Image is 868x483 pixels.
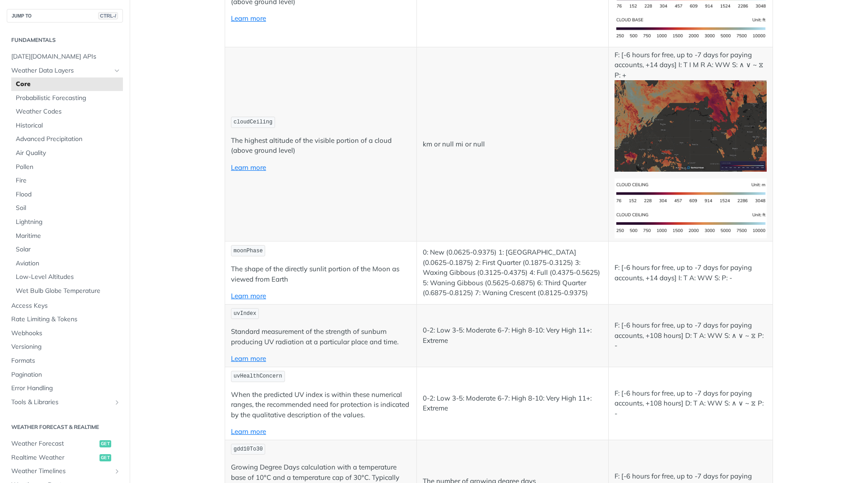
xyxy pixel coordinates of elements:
[11,315,121,324] span: Rate Limiting & Tokens
[423,393,602,414] p: 0-2: Low 3-5: Moderate 6-7: High 8-10: Very High 11+: Extreme
[7,437,123,451] a: Weather Forecastget
[98,12,118,19] span: CTRL-/
[16,259,121,268] span: Aviation
[16,176,121,185] span: Fire
[7,451,123,465] a: Realtime Weatherget
[7,299,123,313] a: Access Keys
[615,24,767,32] span: Expand image
[615,219,767,227] span: Expand image
[11,356,121,365] span: Formats
[615,320,767,351] p: F: [-6 hours for free, up to -7 days for paying accounts, +108 hours] D: T A: WW S: ∧ ∨ ~ ⧖ P: -
[11,329,121,338] span: Webhooks
[234,446,263,452] span: gdd10To30
[11,188,123,201] a: Flood
[11,52,121,61] span: [DATE][DOMAIN_NAME] APIs
[423,247,602,298] p: 0: New (0.0625-0.9375) 1: [GEOGRAPHIC_DATA] (0.0625-0.1875) 2: First Quarter (0.1875-0.3125) 3: W...
[11,132,123,146] a: Advanced Precipitation
[11,243,123,256] a: Solar
[7,354,123,368] a: Formats
[231,390,411,420] p: When the predicted UV index is within these numerical ranges, the recommended need for protection...
[234,119,272,125] span: cloudCeiling
[11,174,123,187] a: Fire
[231,136,411,156] p: The highest altitude of the visible portion of a cloud (above ground level)
[11,105,123,118] a: Weather Codes
[16,232,121,241] span: Maritime
[231,163,266,172] a: Learn more
[615,50,767,172] p: F: [-6 hours for free, up to -7 days for paying accounts, +14 days] I: T I M R A: WW S: ∧ ∨ ~ ⧖ P: +
[234,248,263,254] span: moonPhase
[7,368,123,382] a: Pagination
[615,388,767,419] p: F: [-6 hours for free, up to -7 days for paying accounts, +108 hours] D: T A: WW S: ∧ ∨ ~ ⧖ P: -
[231,292,266,300] a: Learn more
[231,427,266,436] a: Learn more
[11,146,123,160] a: Air Quality
[11,270,123,284] a: Low-Level Altitudes
[11,301,121,310] span: Access Keys
[7,313,123,326] a: Rate Limiting & Tokens
[7,64,123,77] a: Weather Data LayersHide subpages for Weather Data Layers
[113,468,121,475] button: Show subpages for Weather Timelines
[16,245,121,254] span: Solar
[11,467,111,476] span: Weather Timelines
[7,340,123,354] a: Versioning
[11,66,111,75] span: Weather Data Layers
[11,215,123,229] a: Lightning
[7,423,123,431] h2: Weather Forecast & realtime
[615,188,767,197] span: Expand image
[16,149,121,158] span: Air Quality
[99,454,111,461] span: get
[231,327,411,347] p: Standard measurement of the strength of sunburn producing UV radiation at a particular place and ...
[234,310,256,317] span: uvIndex
[7,327,123,340] a: Webhooks
[231,14,266,23] a: Learn more
[16,218,121,227] span: Lightning
[11,91,123,105] a: Probabilistic Forecasting
[423,139,602,150] p: km or null mi or null
[16,107,121,116] span: Weather Codes
[11,384,121,393] span: Error Handling
[11,160,123,174] a: Pollen
[11,284,123,298] a: Wet Bulb Globe Temperature
[11,119,123,132] a: Historical
[11,439,97,448] span: Weather Forecast
[7,50,123,64] a: [DATE][DOMAIN_NAME] APIs
[7,396,123,409] a: Tools & LibrariesShow subpages for Tools & Libraries
[7,382,123,395] a: Error Handling
[615,263,767,283] p: F: [-6 hours for free, up to -7 days for paying accounts, +14 days] I: T A: WW S: P: -
[16,135,121,144] span: Advanced Precipitation
[11,257,123,270] a: Aviation
[16,204,121,213] span: Soil
[11,398,111,407] span: Tools & Libraries
[16,94,121,103] span: Probabilistic Forecasting
[16,273,121,282] span: Low-Level Altitudes
[7,465,123,478] a: Weather TimelinesShow subpages for Weather Timelines
[11,229,123,243] a: Maritime
[16,287,121,296] span: Wet Bulb Globe Temperature
[231,264,411,284] p: The shape of the directly sunlit portion of the Moon as viewed from Earth
[99,440,111,447] span: get
[423,325,602,346] p: 0-2: Low 3-5: Moderate 6-7: High 8-10: Very High 11+: Extreme
[11,370,121,379] span: Pagination
[11,453,97,462] span: Realtime Weather
[11,201,123,215] a: Soil
[113,67,121,74] button: Hide subpages for Weather Data Layers
[113,399,121,406] button: Show subpages for Tools & Libraries
[16,80,121,89] span: Core
[16,190,121,199] span: Flood
[16,121,121,130] span: Historical
[16,163,121,172] span: Pollen
[11,342,121,351] span: Versioning
[231,354,266,363] a: Learn more
[7,9,123,23] button: JUMP TOCTRL-/
[234,373,282,379] span: uvHealthConcern
[11,77,123,91] a: Core
[7,36,123,44] h2: Fundamentals
[615,121,767,129] span: Expand image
